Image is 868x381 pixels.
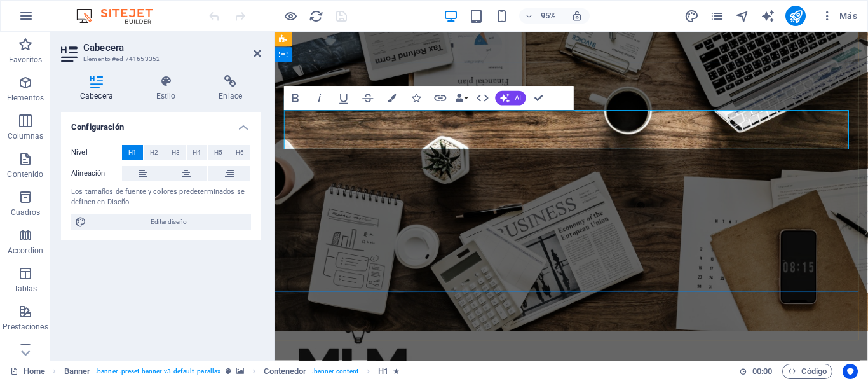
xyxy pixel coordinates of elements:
button: Icons [405,87,428,111]
button: H4 [187,145,208,160]
button: H2 [144,145,165,160]
button: Haz clic para salir del modo de previsualización y seguir editando [283,8,298,24]
p: Prestaciones [3,322,48,332]
button: Editar diseño [71,214,251,230]
span: H4 [193,145,201,160]
button: Código [782,364,832,379]
button: reload [308,8,323,24]
h3: Elemento #ed-741653352 [83,53,236,65]
span: Más [821,10,857,22]
p: Columnas [8,131,44,141]
span: Haz clic para seleccionar y doble clic para editar [264,364,306,379]
span: 00 00 [752,364,772,379]
h6: Tiempo de la sesión [739,364,773,379]
p: Contenido [7,169,43,179]
button: H1 [122,145,143,160]
button: Italic (Ctrl+I) [308,87,331,111]
i: Diseño (Ctrl+Alt+Y) [684,9,699,24]
button: HTML [471,87,494,111]
button: design [684,8,699,24]
i: AI Writer [761,9,775,24]
p: Favoritos [9,55,42,65]
p: Accordion [8,246,43,256]
span: Editar diseño [90,214,247,230]
button: Strikethrough [356,87,379,111]
i: Volver a cargar página [309,9,323,24]
button: Bold (Ctrl+B) [284,87,307,111]
button: publish [785,6,806,26]
span: H5 [214,145,222,160]
h4: Enlace [200,75,261,102]
i: Este elemento es un preajuste personalizable [226,368,231,375]
nav: breadcrumb [64,364,400,379]
span: Haz clic para seleccionar y doble clic para editar [378,364,388,379]
button: H6 [229,145,250,160]
span: . banner .preset-banner-v3-default .parallax [95,364,220,379]
p: Cuadros [11,207,41,218]
h6: 95% [538,8,559,24]
p: Tablas [14,284,37,294]
button: Data Bindings [453,87,470,111]
i: Este elemento contiene un fondo [236,368,244,375]
span: H6 [236,145,244,160]
button: Usercentrics [843,364,858,379]
div: Los tamaños de fuente y colores predeterminados se definen en Diseño. [71,187,251,208]
i: Navegador [735,9,750,24]
button: H5 [208,145,229,160]
button: pages [709,8,724,24]
span: : [761,366,763,376]
h4: Configuración [61,112,261,135]
span: AI [515,95,521,102]
p: Elementos [7,93,44,103]
label: Nivel [71,145,122,160]
span: H3 [172,145,180,160]
button: H3 [165,145,186,160]
span: Código [788,364,827,379]
button: text_generator [760,8,775,24]
button: Más [816,6,862,26]
button: Confirm (Ctrl+⏎) [527,87,550,111]
button: navigator [735,8,750,24]
button: Underline (Ctrl+U) [332,87,355,111]
a: Haz clic para cancelar la selección y doble clic para abrir páginas [10,364,45,379]
h4: Estilo [137,75,200,102]
h4: Cabecera [61,75,137,102]
img: Editor Logo [73,8,168,24]
i: Al redimensionar, ajustar el nivel de zoom automáticamente para ajustarse al dispositivo elegido. [571,10,583,22]
i: El elemento contiene una animación [393,368,399,375]
button: Link [429,87,452,111]
span: Haz clic para seleccionar y doble clic para editar [64,364,91,379]
span: H1 [128,145,137,160]
h2: Cabecera [83,42,261,53]
span: H2 [150,145,158,160]
label: Alineación [71,166,122,181]
span: . banner-content [311,364,358,379]
i: Publicar [789,9,803,24]
button: 95% [519,8,564,24]
i: Páginas (Ctrl+Alt+S) [710,9,724,24]
button: AI [496,91,526,106]
button: Colors [381,87,403,111]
